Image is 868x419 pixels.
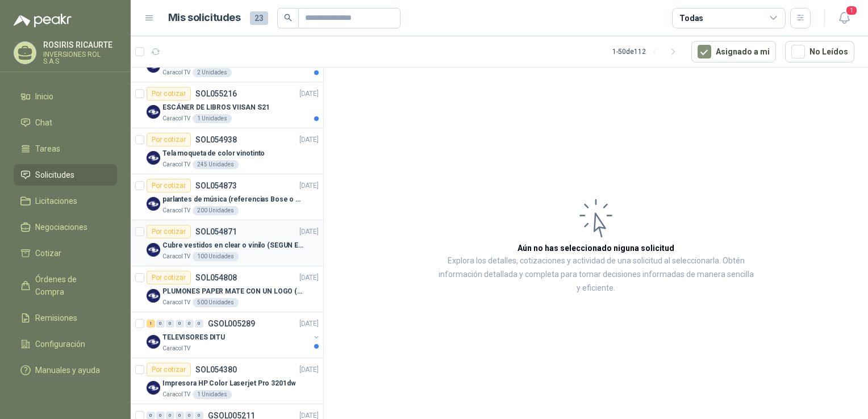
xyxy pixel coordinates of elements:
p: Caracol TV [162,206,190,215]
div: Por cotizar [147,271,191,284]
div: Por cotizar [147,87,191,100]
p: SOL055216 [195,90,237,98]
p: Caracol TV [162,252,190,261]
img: Company Logo [147,151,160,165]
button: Asignado a mi [691,41,776,62]
p: SOL054871 [195,228,237,236]
a: Manuales y ayuda [14,359,117,381]
a: Negociaciones [14,216,117,238]
a: Por cotizarSOL054808[DATE] Company LogoPLUMONES PAPER MATE CON UN LOGO (SEGUN REF.ADJUNTA)Caracol... [131,266,323,312]
div: Por cotizar [147,363,191,376]
div: 0 [195,320,203,328]
p: SOL054873 [195,182,237,190]
div: 200 Unidades [193,206,239,215]
p: Cubre vestidos en clear o vinilo (SEGUN ESPECIFICACIONES DEL ADJUNTO) [162,240,304,251]
div: 1 - 50 de 112 [612,43,682,61]
p: [DATE] [299,319,319,329]
button: No Leídos [785,41,854,62]
a: Chat [14,112,117,133]
p: TELEVISORES DITU [162,332,225,343]
div: 100 Unidades [193,252,239,261]
img: Company Logo [147,289,160,303]
button: 1 [834,8,854,28]
p: [DATE] [299,181,319,191]
span: Órdenes de Compra [35,273,106,298]
a: Inicio [14,86,117,107]
div: Por cotizar [147,225,191,238]
p: Caracol TV [162,344,190,353]
img: Company Logo [147,197,160,211]
div: 500 Unidades [193,298,239,307]
img: Company Logo [147,335,160,349]
span: 1 [845,5,858,16]
p: SOL054380 [195,366,237,374]
p: [DATE] [299,135,319,145]
img: Company Logo [147,105,160,119]
p: SOL054808 [195,274,237,282]
span: Tareas [35,143,60,155]
p: Tela moqueta de color vinotinto [162,148,265,159]
p: PLUMONES PAPER MATE CON UN LOGO (SEGUN REF.ADJUNTA) [162,286,304,297]
a: Configuración [14,333,117,355]
div: Por cotizar [147,179,191,192]
p: [DATE] [299,364,319,375]
a: Por cotizarSOL054873[DATE] Company Logoparlantes de música (referencias Bose o Alexa) CON MARCACI... [131,174,323,220]
div: 0 [156,320,165,328]
span: Inicio [35,90,53,103]
p: INVERSIONES ROL S.A.S [43,51,117,65]
img: Logo peakr [14,14,72,27]
div: 0 [176,320,184,328]
h3: Aún no has seleccionado niguna solicitud [518,242,674,254]
p: Caracol TV [162,68,190,77]
a: Por cotizarSOL055216[DATE] Company LogoESCÁNER DE LIBROS VIISAN S21Caracol TV1 Unidades [131,82,323,128]
div: Por cotizar [147,133,191,146]
a: Por cotizarSOL054871[DATE] Company LogoCubre vestidos en clear o vinilo (SEGUN ESPECIFICACIONES D... [131,220,323,266]
a: 1 0 0 0 0 0 GSOL005289[DATE] Company LogoTELEVISORES DITUCaracol TV [147,317,321,353]
div: 1 [147,320,155,328]
p: SOL054938 [195,136,237,144]
a: Órdenes de Compra [14,269,117,303]
p: [DATE] [299,227,319,237]
a: Solicitudes [14,164,117,186]
div: 0 [166,320,174,328]
img: Company Logo [147,243,160,257]
span: 23 [250,11,268,25]
h1: Mis solicitudes [168,10,241,26]
p: [DATE] [299,273,319,283]
p: Caracol TV [162,390,190,399]
a: Cotizar [14,242,117,264]
p: Caracol TV [162,114,190,123]
div: Todas [679,12,703,24]
span: Licitaciones [35,195,77,207]
a: Licitaciones [14,190,117,212]
img: Company Logo [147,381,160,395]
p: GSOL005289 [208,320,255,328]
p: [DATE] [299,89,319,99]
span: Manuales y ayuda [35,364,100,376]
span: Remisiones [35,312,77,324]
a: Por cotizarSOL054380[DATE] Company LogoImpresora HP Color Laserjet Pro 3201dwCaracol TV1 Unidades [131,358,323,404]
a: Por cotizarSOL054938[DATE] Company LogoTela moqueta de color vinotintoCaracol TV245 Unidades [131,128,323,174]
a: Tareas [14,138,117,160]
p: ESCÁNER DE LIBROS VIISAN S21 [162,102,270,113]
div: 0 [185,320,194,328]
p: Caracol TV [162,298,190,307]
div: 2 Unidades [193,68,232,77]
div: 1 Unidades [193,114,232,123]
span: Negociaciones [35,221,87,233]
span: Solicitudes [35,169,74,181]
div: 1 Unidades [193,390,232,399]
span: Configuración [35,338,85,350]
span: Cotizar [35,247,61,259]
p: ROSIRIS RICAURTE [43,41,117,49]
p: Impresora HP Color Laserjet Pro 3201dw [162,378,295,389]
p: parlantes de música (referencias Bose o Alexa) CON MARCACION 1 LOGO (Mas datos en el adjunto) [162,194,304,205]
div: 245 Unidades [193,160,239,169]
span: Chat [35,116,52,129]
p: Caracol TV [162,160,190,169]
span: search [284,14,292,22]
a: Remisiones [14,307,117,329]
p: Explora los detalles, cotizaciones y actividad de una solicitud al seleccionarla. Obtén informaci... [437,254,754,295]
